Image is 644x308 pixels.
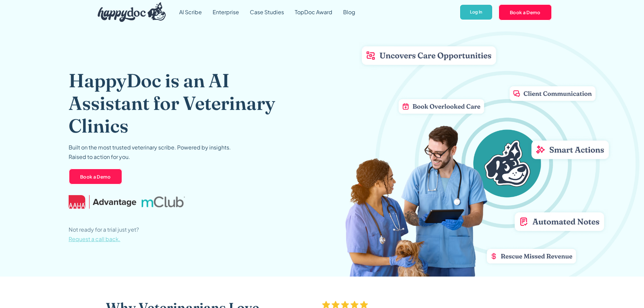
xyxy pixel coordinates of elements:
[141,196,185,207] img: mclub logo
[69,168,122,185] a: Book a Demo
[69,195,136,209] img: AAHA Advantage logo
[92,1,166,24] a: home
[98,2,166,22] img: HappyDoc Logo: A happy dog with his ear up, listening.
[459,4,493,21] a: Log In
[498,4,552,20] a: Book a Demo
[69,235,120,242] span: Request a call back.
[69,69,297,137] h1: HappyDoc is an AI Assistant for Veterinary Clinics
[69,143,231,162] p: Built on the most trusted veterinary scribe. Powered by insights. Raised to action for you.
[69,225,139,244] p: Not ready for a trial just yet?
